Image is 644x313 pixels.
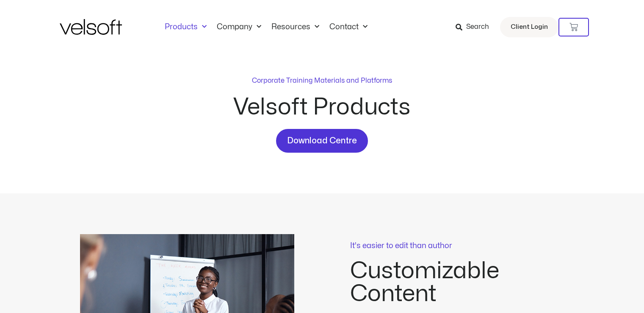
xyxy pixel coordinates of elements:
a: Search [456,20,495,34]
span: Download Centre [287,134,357,148]
a: ContactMenu Toggle [324,22,373,32]
span: Client Login [511,22,548,33]
h2: Customizable Content [350,260,564,305]
a: Download Centre [276,129,368,153]
nav: Menu [160,22,373,32]
a: ResourcesMenu Toggle [266,22,324,32]
p: Corporate Training Materials and Platforms [252,75,392,86]
span: Search [466,22,489,33]
p: It's easier to edit than author [350,242,564,250]
h2: Velsoft Products [170,96,475,119]
a: Client Login [500,17,558,37]
a: CompanyMenu Toggle [212,22,266,32]
a: ProductsMenu Toggle [160,22,212,32]
img: Velsoft Training Materials [60,19,122,35]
